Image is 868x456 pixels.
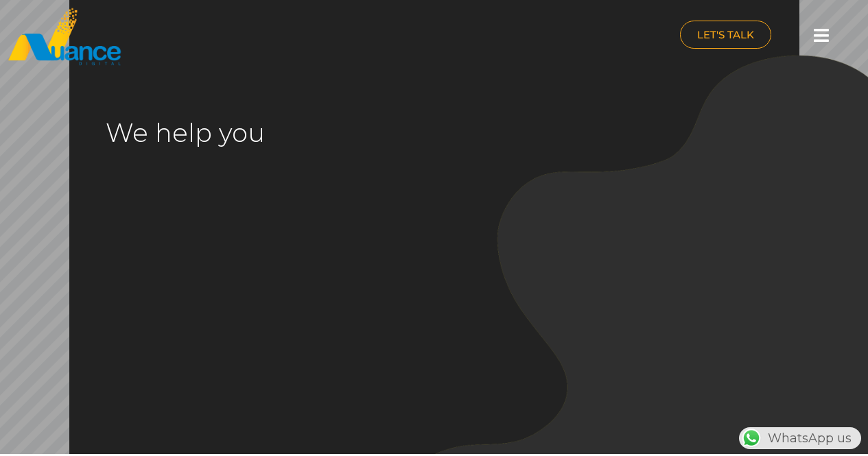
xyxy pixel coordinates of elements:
a: WhatsAppWhatsApp us [739,431,861,446]
a: LET'S TALK [680,21,771,49]
rs-layer: We help you [106,108,421,158]
div: WhatsApp us [739,427,861,449]
a: nuance-qatar_logo [7,7,427,67]
span: LET'S TALK [697,29,754,40]
img: WhatsApp [740,427,762,449]
img: nuance-qatar_logo [7,7,122,67]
